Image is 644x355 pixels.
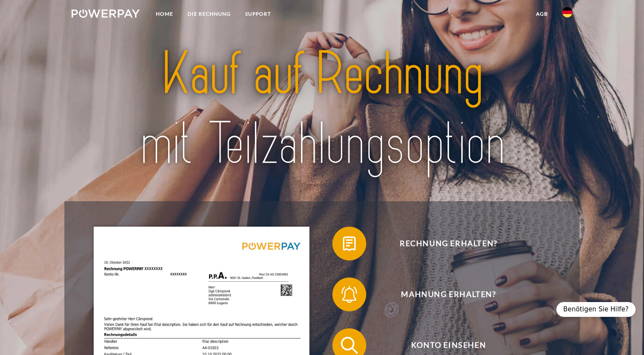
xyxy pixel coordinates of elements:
[556,302,636,317] div: Benötigen Sie Hilfe?
[339,284,360,305] img: qb_bell.svg
[96,36,547,183] img: title-powerpay_de.svg
[332,227,553,261] button: Rechnung erhalten?
[562,7,572,17] img: de
[339,233,360,254] img: qb_bill.svg
[529,6,555,22] a: agb
[180,6,238,22] a: DIE RECHNUNG
[345,227,552,261] span: Rechnung erhalten?
[238,6,278,22] a: SUPPORT
[149,6,180,22] a: Home
[72,9,140,18] img: logo-powerpay-white.svg
[345,277,552,311] span: Mahnung erhalten?
[332,277,553,311] button: Mahnung erhalten?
